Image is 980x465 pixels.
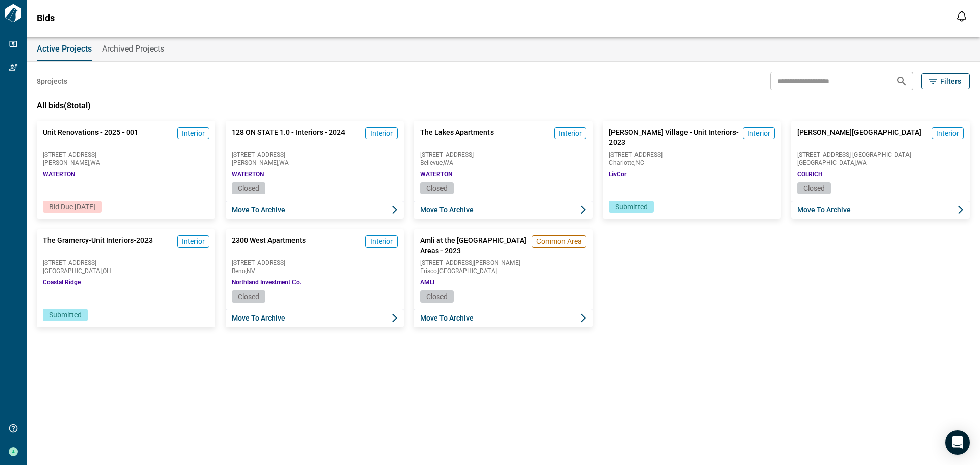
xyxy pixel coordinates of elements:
span: Submitted [49,311,82,319]
span: [STREET_ADDRESS] [232,152,398,158]
span: Move to Archive [420,313,474,323]
span: Closed [238,292,259,301]
span: Interior [182,128,205,138]
button: Search projects [892,71,912,91]
span: The Gramercy-Unit Interiors-2023 [43,235,153,256]
span: Interior [747,128,770,138]
span: Bellevue , WA [420,160,586,166]
span: [PERSON_NAME] Village - Unit Interiors- 2023 [609,127,739,148]
span: [PERSON_NAME] , WA [232,160,398,166]
span: Move to Archive [232,313,285,323]
span: Move to Archive [420,205,474,215]
span: Archived Projects [102,44,164,54]
span: Northland Investment Co. [232,278,301,286]
span: WATERTON [43,170,75,178]
span: The Lakes Apartments [420,127,494,148]
span: All bids ( 8 total) [37,101,91,110]
span: Coastal Ridge [43,278,81,286]
span: Interior [370,128,393,138]
span: AMLI [420,278,434,286]
span: [STREET_ADDRESS] [43,260,209,266]
span: Interior [370,236,393,247]
button: Move to Archive [226,201,404,219]
span: Interior [182,236,205,247]
button: Open notification feed [953,8,970,25]
span: Interior [936,128,959,138]
button: Filters [921,73,970,89]
span: Closed [803,184,825,192]
span: Bids [37,13,55,23]
button: Move to Archive [414,309,593,327]
span: Filters [940,76,961,86]
span: Common Area [536,236,582,247]
span: [GEOGRAPHIC_DATA] , WA [797,160,964,166]
span: [STREET_ADDRESS] [43,152,209,158]
span: [GEOGRAPHIC_DATA] , OH [43,268,209,274]
span: [STREET_ADDRESS] [609,152,775,158]
span: Interior [559,128,582,138]
span: [STREET_ADDRESS][PERSON_NAME] [420,260,586,266]
span: 8 projects [37,76,67,86]
span: Charlotte , NC [609,160,775,166]
button: Move to Archive [414,201,593,219]
span: Amli at the [GEOGRAPHIC_DATA] Areas - 2023 [420,235,528,256]
span: [STREET_ADDRESS] [232,260,398,266]
span: WATERTON [420,170,452,178]
span: LivCor [609,170,626,178]
span: [STREET_ADDRESS] [GEOGRAPHIC_DATA] [797,152,964,158]
span: [STREET_ADDRESS] [420,152,586,158]
span: WATERTON [232,170,264,178]
span: Closed [238,184,259,192]
span: Unit Renovations - 2025 - 001 [43,127,138,148]
div: base tabs [27,37,980,61]
span: Closed [426,292,448,301]
span: [PERSON_NAME] , WA [43,160,209,166]
div: Open Intercom Messenger [945,430,970,455]
span: 128 ON STATE 1.0 - Interiors - 2024 [232,127,345,148]
span: 2300 West Apartments [232,235,306,256]
span: Active Projects [37,44,92,54]
span: Closed [426,184,448,192]
span: Frisco , [GEOGRAPHIC_DATA] [420,268,586,274]
button: Move to Archive [226,309,404,327]
span: [PERSON_NAME][GEOGRAPHIC_DATA] [797,127,921,148]
span: Move to Archive [797,205,851,215]
span: Reno , NV [232,268,398,274]
button: Move to Archive [791,201,970,219]
span: Move to Archive [232,205,285,215]
span: Submitted [615,203,648,211]
span: COLRICH [797,170,823,178]
span: Bid Due [DATE] [49,203,95,211]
